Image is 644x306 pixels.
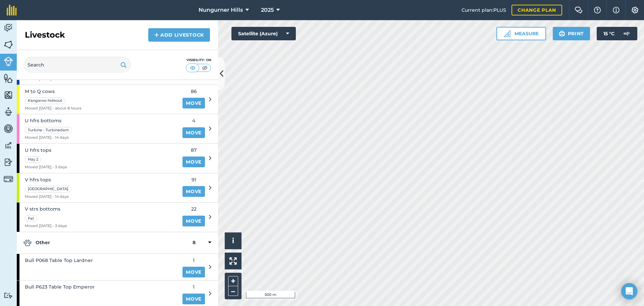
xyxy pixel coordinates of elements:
[553,27,590,40] button: Print
[496,27,546,40] button: Measure
[25,164,67,170] span: Moved [DATE] - 3 days
[23,239,193,247] strong: Other
[613,6,620,14] img: svg+xml;base64,PHN2ZyB4bWxucz0iaHR0cDovL3d3dy53My5vcmcvMjAwMC9zdmciIHdpZHRoPSIxNyIgaGVpZ2h0PSIxNy...
[25,186,71,192] div: [GEOGRAPHIC_DATA]
[17,144,178,173] a: U hfrs topsHay 2Moved [DATE] - 3 days
[17,85,178,114] a: M to Q cowsKangaroo hideoutMoved [DATE] - about 8 hours
[199,6,243,14] span: Nungurner Hills
[182,186,205,197] a: Move
[512,5,562,15] a: Change plan
[229,257,237,265] img: Four arrows, one pointing top left, one top right, one bottom right and the last bottom left
[17,203,178,232] a: V strs bottomsFatMoved [DATE] - 3 days
[559,30,565,38] img: svg+xml;base64,PHN2ZyB4bWxucz0iaHR0cDovL3d3dy53My5vcmcvMjAwMC9zdmciIHdpZHRoPSIxOSIgaGVpZ2h0PSIyNC...
[120,61,127,69] img: svg+xml;base64,PHN2ZyB4bWxucz0iaHR0cDovL3d3dy53My5vcmcvMjAwMC9zdmciIHdpZHRoPSIxOSIgaGVpZ2h0PSIyNC...
[182,146,205,154] span: 87
[4,40,13,50] img: svg+xml;base64,PHN2ZyB4bWxucz0iaHR0cDovL3d3dy53My5vcmcvMjAwMC9zdmciIHdpZHRoPSI1NiIgaGVpZ2h0PSI2MC...
[7,5,17,15] img: fieldmargin Logo
[182,283,205,291] span: 1
[182,176,205,183] span: 91
[228,276,238,286] button: +
[4,107,13,117] img: svg+xml;base64,PD94bWwgdmVyc2lvbj0iMS4wIiBlbmNvZGluZz0idXRmLTgiPz4KPCEtLSBHZW5lcmF0b3I6IEFkb2JlIE...
[25,88,82,95] span: M to Q cows
[631,7,639,13] img: A cog icon
[193,239,196,247] strong: 8
[621,283,637,299] div: Open Intercom Messenger
[17,254,178,280] a: Bull P068 Table Top Lardner
[597,27,637,40] button: 15 °C
[182,205,205,213] span: 22
[23,239,32,247] img: svg+xml;base64,PD94bWwgdmVyc2lvbj0iMS4wIiBlbmNvZGluZz0idXRmLTgiPz4KPCEtLSBHZW5lcmF0b3I6IEFkb2JlIE...
[225,232,241,249] button: i
[25,135,73,141] span: Moved [DATE] - 14 days
[25,117,73,124] span: U hfrs bottoms
[25,105,82,112] span: Moved [DATE] - about 8 hours
[23,57,131,73] input: Search
[201,64,209,71] img: svg+xml;base64,PHN2ZyB4bWxucz0iaHR0cDovL3d3dy53My5vcmcvMjAwMC9zdmciIHdpZHRoPSI1MCIgaGVpZ2h0PSI0MC...
[620,27,633,40] img: svg+xml;base64,PD94bWwgdmVyc2lvbj0iMS4wIiBlbmNvZGluZz0idXRmLTgiPz4KPCEtLSBHZW5lcmF0b3I6IEFkb2JlIE...
[17,114,178,143] a: U hfrs bottomsTurbine - TurbinedamMoved [DATE] - 14 days
[4,124,13,134] img: svg+xml;base64,PD94bWwgdmVyc2lvbj0iMS4wIiBlbmNvZGluZz0idXRmLTgiPz4KPCEtLSBHZW5lcmF0b3I6IEFkb2JlIE...
[4,90,13,100] img: svg+xml;base64,PHN2ZyB4bWxucz0iaHR0cDovL3d3dy53My5vcmcvMjAwMC9zdmciIHdpZHRoPSI1NiIgaGVpZ2h0PSI2MC...
[182,267,205,277] a: Move
[25,283,95,291] span: Bull P623 Table Top Emperor
[25,176,73,183] span: V hfrs tops
[4,157,13,167] img: svg+xml;base64,PD94bWwgdmVyc2lvbj0iMS4wIiBlbmNvZGluZz0idXRmLTgiPz4KPCEtLSBHZW5lcmF0b3I6IEFkb2JlIE...
[182,117,205,124] span: 4
[228,286,238,296] button: –
[25,156,41,163] div: Hay 2
[575,7,583,13] img: Two speech bubbles overlapping with the left bubble in the forefront
[25,223,67,229] span: Moved [DATE] - 3 days
[148,28,210,42] a: Add Livestock
[4,57,13,66] img: svg+xml;base64,PD94bWwgdmVyc2lvbj0iMS4wIiBlbmNvZGluZz0idXRmLTgiPz4KPCEtLSBHZW5lcmF0b3I6IEFkb2JlIE...
[25,194,73,200] span: Moved [DATE] - 14 days
[186,57,211,63] div: Visibility: On
[4,140,13,150] img: svg+xml;base64,PD94bWwgdmVyc2lvbj0iMS4wIiBlbmNvZGluZz0idXRmLTgiPz4KPCEtLSBHZW5lcmF0b3I6IEFkb2JlIE...
[17,173,178,203] a: V hfrs tops[GEOGRAPHIC_DATA]Moved [DATE] - 14 days
[25,30,65,40] h2: Livestock
[593,7,601,13] img: A question mark icon
[25,205,67,213] span: V strs bottoms
[25,97,65,104] div: Kangaroo hideout
[182,294,205,304] a: Move
[25,127,72,134] div: Turbine - Turbinedam
[154,31,159,39] img: svg+xml;base64,PHN2ZyB4bWxucz0iaHR0cDovL3d3dy53My5vcmcvMjAwMC9zdmciIHdpZHRoPSIxNCIgaGVpZ2h0PSIyNC...
[4,73,13,83] img: svg+xml;base64,PHN2ZyB4bWxucz0iaHR0cDovL3d3dy53My5vcmcvMjAwMC9zdmciIHdpZHRoPSI1NiIgaGVpZ2h0PSI2MC...
[4,174,13,184] img: svg+xml;base64,PD94bWwgdmVyc2lvbj0iMS4wIiBlbmNvZGluZz0idXRmLTgiPz4KPCEtLSBHZW5lcmF0b3I6IEFkb2JlIE...
[4,23,13,33] img: svg+xml;base64,PD94bWwgdmVyc2lvbj0iMS4wIiBlbmNvZGluZz0idXRmLTgiPz4KPCEtLSBHZW5lcmF0b3I6IEFkb2JlIE...
[182,88,205,95] span: 86
[261,6,274,14] span: 2025
[504,30,511,37] img: Ruler icon
[25,257,93,264] span: Bull P068 Table Top Lardner
[182,216,205,226] a: Move
[182,157,205,167] a: Move
[231,27,296,40] button: Satellite (Azure)
[182,98,205,108] a: Move
[603,27,614,40] span: 15 ° C
[182,257,205,264] span: 1
[4,292,13,299] img: svg+xml;base64,PD94bWwgdmVyc2lvbj0iMS4wIiBlbmNvZGluZz0idXRmLTgiPz4KPCEtLSBHZW5lcmF0b3I6IEFkb2JlIE...
[462,6,506,14] span: Current plan : PLUS
[25,146,67,154] span: U hfrs tops
[25,215,37,222] div: Fat
[189,64,197,71] img: svg+xml;base64,PHN2ZyB4bWxucz0iaHR0cDovL3d3dy53My5vcmcvMjAwMC9zdmciIHdpZHRoPSI1MCIgaGVpZ2h0PSI0MC...
[182,127,205,138] a: Move
[232,236,234,245] span: i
